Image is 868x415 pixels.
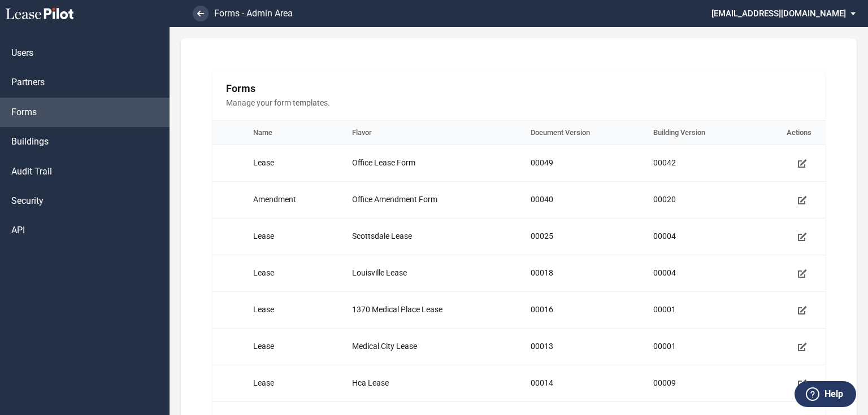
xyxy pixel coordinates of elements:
span: Amendment [253,195,296,204]
span: Lease [253,268,274,277]
span: 00025 [531,231,553,241]
span: 00001 [653,342,676,351]
span: Forms [11,106,37,119]
span: 00049 [531,158,553,167]
span: 00018 [531,268,553,277]
th: Flavor [338,121,517,145]
a: Manage form template [793,191,811,209]
span: Lease [253,231,274,241]
span: Louisville Lease [352,268,407,277]
span: 00020 [653,195,676,204]
span: Manage your form templates. [226,98,811,109]
span: 1370 Medical Place Lease [352,305,442,314]
span: 00040 [531,195,553,204]
span: 00004 [653,231,676,241]
a: Manage form template [793,338,811,356]
th: Building Version [640,121,752,145]
span: 00042 [653,158,676,167]
a: Manage form template [793,301,811,319]
a: Manage form template [793,154,811,172]
span: 00004 [653,268,676,277]
span: Office Lease Form [352,158,415,167]
span: Users [11,47,33,59]
span: Partners [11,76,45,89]
span: Lease [253,342,274,351]
span: 00016 [531,305,553,314]
span: Scottsdale Lease [352,231,412,241]
a: Manage form template [793,228,811,246]
span: Audit Trail [11,165,52,178]
span: 00013 [531,342,553,351]
span: API [11,224,25,237]
th: Actions [752,121,825,145]
span: Office Amendment Form [352,195,437,204]
span: Lease [253,305,274,314]
span: Hca Lease [352,378,389,387]
a: Manage form template [793,374,811,392]
span: 00001 [653,305,676,314]
span: 00014 [531,378,553,387]
a: Manage form template [793,264,811,282]
th: Document Version [517,121,640,145]
span: Lease [253,378,274,387]
span: Lease [253,158,274,167]
button: Help [795,381,856,407]
span: Buildings [11,136,49,148]
span: Medical City Lease [352,342,417,351]
span: Security [11,195,44,207]
span: 00009 [653,378,676,387]
label: Help [824,387,843,401]
th: Name [240,121,338,145]
h2: Forms [226,81,811,95]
